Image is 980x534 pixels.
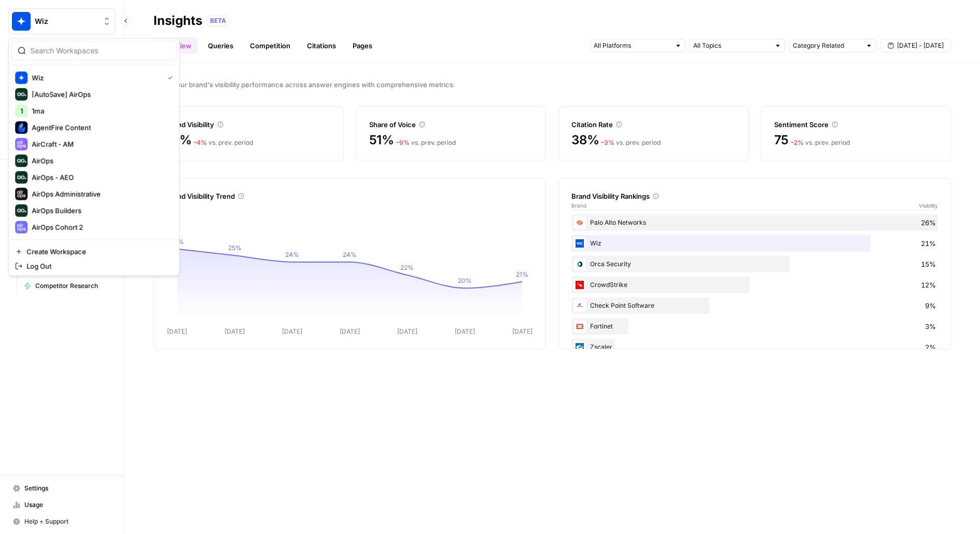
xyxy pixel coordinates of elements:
[32,139,169,149] span: AirCraft - AM
[225,327,245,335] tspan: [DATE]
[573,216,586,229] img: 7mwenlefrtq62fzq8cqjkyzkmz3a
[791,139,804,146] span: – 2 %
[30,46,170,56] input: Search Workspaces
[20,106,23,116] span: 1
[571,318,938,335] div: Fortinet
[571,119,736,130] div: Citation Rate
[573,258,586,270] img: q9ybljv7fvbc7bdnmrqqr8epf5mg
[921,238,936,249] span: 21%
[228,244,242,252] tspan: 25%
[32,222,169,232] span: AirOps Cohort 2
[571,214,938,231] div: Palo Alto Networks
[166,119,331,130] div: Brand Visibility
[571,339,938,355] div: Zscaler
[35,281,111,291] span: Competitor Research
[285,251,299,258] tspan: 24%
[12,12,31,31] img: Wiz Logo
[32,156,169,166] span: AirOps
[400,264,414,271] tspan: 22%
[346,37,379,54] a: Pages
[396,138,456,147] div: vs. prev. period
[8,480,116,497] a: Settings
[8,513,116,530] button: Help + Support
[880,39,951,52] button: [DATE] - [DATE]
[202,37,240,54] a: Queries
[24,484,111,493] span: Settings
[571,235,938,252] div: Wiz
[167,327,187,335] tspan: [DATE]
[516,270,528,278] tspan: 21%
[925,321,936,332] span: 3%
[153,12,202,29] div: Insights
[193,138,253,147] div: vs. prev. period
[35,16,97,26] span: Wiz
[921,217,936,228] span: 26%
[32,206,169,216] span: AirOps Builders
[571,277,938,293] div: CrowdStrike
[369,119,534,130] div: Share of Voice
[693,40,770,51] input: All Topics
[897,41,944,50] span: [DATE] - [DATE]
[193,139,207,146] span: – 4 %
[15,138,27,150] img: AirCraft - AM Logo
[24,517,111,526] span: Help + Support
[32,106,169,116] span: 1ma
[397,327,417,335] tspan: [DATE]
[11,259,177,273] a: Log Out
[571,297,938,314] div: Check Point Software
[601,138,661,147] div: vs. prev. period
[921,280,936,290] span: 12%
[24,500,111,510] span: Usage
[15,121,27,134] img: AgentFire Content Logo
[15,72,27,84] img: Wiz Logo
[32,189,169,199] span: AirOps Administrative
[15,221,27,234] img: AirOps Cohort 2 Logo
[573,237,586,250] img: 29hcooo54t044ptb8zv7egpf874e
[166,191,533,201] div: Brand Visibility Trend
[15,88,27,101] img: [AutoSave] AirOps Logo
[32,172,169,183] span: AirOps - AEO
[15,204,27,217] img: AirOps Builders Logo
[601,139,614,146] span: – 3 %
[571,132,599,148] span: 38%
[153,37,198,54] a: Overview
[19,278,116,294] a: Competitor Research
[15,155,27,167] img: AirOps Logo
[573,341,586,353] img: hv1t4mzblseow2zemmsjvsg3gxzu
[32,89,169,100] span: [AutoSave] AirOps
[8,38,179,276] div: Workspace: Wiz
[15,171,27,184] img: AirOps - AEO Logo
[11,244,177,259] a: Create Workspace
[282,327,302,335] tspan: [DATE]
[512,327,533,335] tspan: [DATE]
[301,37,342,54] a: Citations
[171,238,184,245] tspan: 26%
[774,119,939,130] div: Sentiment Score
[573,320,586,333] img: 5ao39pf59ponc34zohpif5o3p7f5
[26,247,169,257] span: Create Workspace
[369,132,394,148] span: 51%
[153,79,951,90] span: Track your brand's visibility performance across answer engines with comprehensive metrics.
[571,201,586,210] span: Brand
[573,279,586,291] img: 6lsbuieibtzdauhmccp52s4utqr2
[343,251,357,258] tspan: 24%
[791,138,850,147] div: vs. prev. period
[925,300,936,311] span: 9%
[340,327,360,335] tspan: [DATE]
[206,16,230,26] div: BETA
[573,299,586,312] img: gddfodh0ack4ddcgj10xzwv4nyos
[774,132,789,148] span: 75
[15,188,27,200] img: AirOps Administrative Logo
[8,497,116,513] a: Usage
[32,73,159,83] span: Wiz
[919,201,938,210] span: Visibility
[921,259,936,269] span: 15%
[594,40,670,51] input: All Platforms
[455,327,475,335] tspan: [DATE]
[32,122,169,133] span: AgentFire Content
[244,37,297,54] a: Competition
[26,261,169,271] span: Log Out
[571,256,938,272] div: Orca Security
[458,277,472,284] tspan: 20%
[925,342,936,352] span: 2%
